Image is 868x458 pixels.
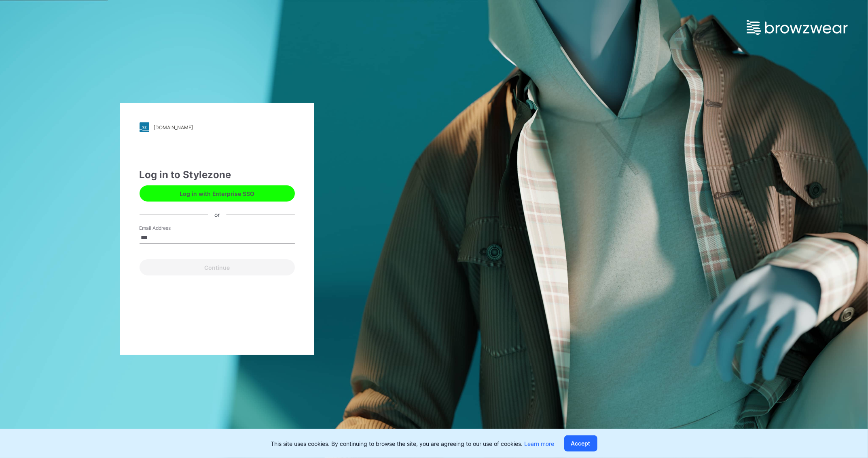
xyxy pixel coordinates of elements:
a: [DOMAIN_NAME] [140,122,295,132]
label: Email Address [140,225,196,232]
img: browzwear-logo.e42bd6dac1945053ebaf764b6aa21510.svg [747,20,848,35]
button: Log in with Enterprise SSO [140,185,295,202]
a: Learn more [525,440,555,447]
img: stylezone-logo.562084cfcfab977791bfbf7441f1a819.svg [140,122,149,132]
p: This site uses cookies. By continuing to browse the site, you are agreeing to our use of cookies. [271,439,555,448]
div: or [208,210,226,219]
button: Accept [564,435,597,452]
div: [DOMAIN_NAME] [154,124,193,130]
div: Log in to Stylezone [140,168,295,182]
